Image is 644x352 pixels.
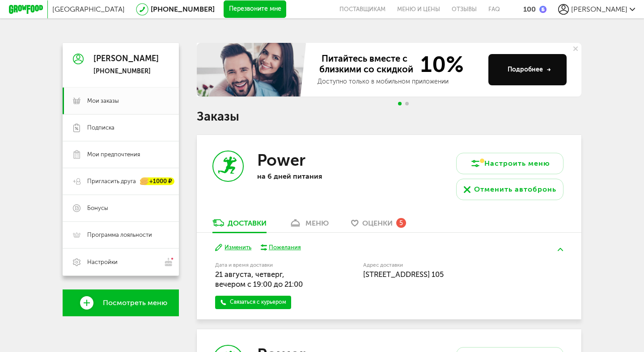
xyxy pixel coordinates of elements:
span: [PERSON_NAME] [571,5,627,13]
a: Доставки [208,218,271,232]
button: Перезвоните мне [224,0,286,18]
img: bonus_b.cdccf46.png [539,6,547,13]
span: 21 августа, четверг, вечером c 19:00 до 21:00 [215,270,303,288]
button: Настроить меню [456,153,563,174]
a: Программа лояльности [63,222,179,248]
div: 100 [523,5,536,13]
span: Питайтесь вместе с близкими со скидкой [318,53,415,75]
a: [PHONE_NUMBER] [151,5,215,13]
img: family-banner.579af9d.jpg [197,43,309,96]
a: Мои заказы [63,88,179,114]
span: Go to slide 2 [405,102,409,105]
div: Пожелания [269,243,301,251]
span: Посмотреть меню [103,299,167,307]
span: Подписка [87,124,114,132]
div: Подробнее [508,65,551,74]
a: Бонусы [63,195,179,222]
span: 10% [415,53,464,75]
a: Оценки 5 [347,218,411,232]
span: Пригласить друга [87,177,136,185]
div: Отменить автобронь [474,184,556,195]
span: Настройки [87,258,118,266]
div: Доставки [228,219,267,227]
span: [STREET_ADDRESS] 105 [363,270,444,279]
a: Посмотреть меню [63,289,179,316]
a: меню [284,218,333,232]
span: Бонусы [87,204,108,212]
div: [PHONE_NUMBER] [93,67,159,75]
a: Настройки [63,248,179,276]
button: Отменить автобронь [456,179,563,200]
label: Адрес доставки [363,263,530,268]
h1: Заказы [197,111,581,122]
div: меню [305,219,329,227]
h3: Power [257,151,305,170]
span: Мои предпочтения [87,151,140,159]
a: Мои предпочтения [63,141,179,168]
button: Пожелания [260,243,301,251]
span: Программа лояльности [87,231,152,239]
button: Изменить [215,243,251,252]
a: Связаться с курьером [215,296,291,309]
span: Go to slide 1 [398,102,402,105]
span: Мои заказы [87,97,119,105]
button: Подробнее [488,54,567,85]
a: Подписка [63,114,179,141]
div: [PERSON_NAME] [93,54,159,63]
img: arrow-up-green.5eb5f82.svg [558,248,563,251]
label: Дата и время доставки [215,263,318,268]
div: +1000 ₽ [140,178,174,185]
div: Доступно только в мобильном приложении [318,77,481,86]
p: на 6 дней питания [257,172,373,180]
span: [GEOGRAPHIC_DATA] [52,5,125,13]
a: Пригласить друга +1000 ₽ [63,168,179,195]
span: Оценки [362,219,393,227]
div: 5 [396,218,406,228]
